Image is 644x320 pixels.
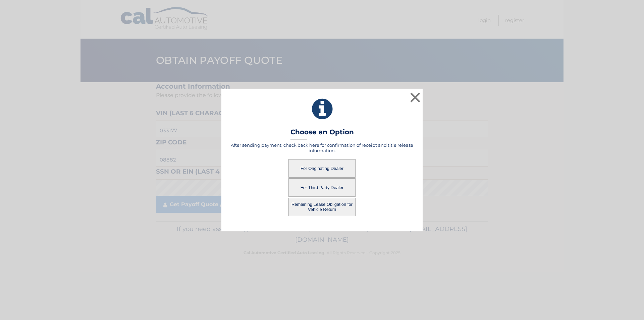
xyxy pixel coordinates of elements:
[288,198,356,216] button: Remaining Lease Obligation for Vehicle Return
[288,159,356,178] button: For Originating Dealer
[288,178,356,197] button: For Third Party Dealer
[409,91,422,104] button: ×
[230,142,414,153] h5: After sending payment, check back here for confirmation of receipt and title release information.
[290,128,354,140] h3: Choose an Option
